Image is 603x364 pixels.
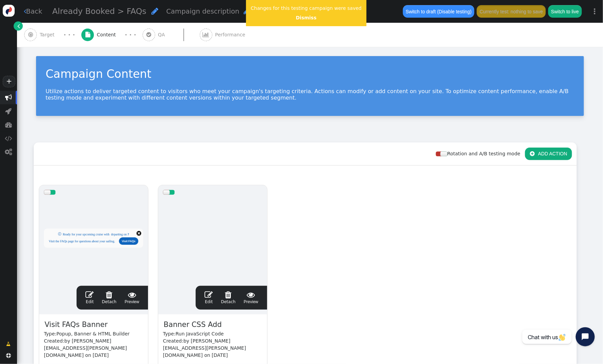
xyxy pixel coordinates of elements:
span: Detach [102,291,116,304]
span: Performance [215,31,248,38]
span: QA [158,31,168,38]
span: Preview [244,291,258,305]
span: Already Booked > FAQs [52,6,147,16]
a:  [2,338,16,350]
div: Type: [44,330,143,337]
span:  [24,8,26,15]
span:  [146,32,151,37]
span:  [221,291,235,299]
div: · · · [64,30,75,39]
a: Preview [125,291,139,305]
span:  [5,149,12,155]
span:  [244,8,249,15]
a: Back [24,6,43,16]
span: by [PERSON_NAME][EMAIL_ADDRESS][PERSON_NAME][DOMAIN_NAME] on [DATE] [163,338,246,358]
span:  [530,151,535,156]
img: logo-icon.svg [3,5,15,17]
a: Dismiss [296,15,316,20]
a: Edit [205,291,213,305]
span: Popup, Banner & HTML Builder [56,331,130,336]
div: Campaign Content [46,66,574,83]
span:  [5,135,12,142]
span:  [6,353,11,358]
span:  [125,291,139,299]
span: Target [40,31,58,38]
div: Created: [44,337,143,359]
button: Switch to live [548,5,582,17]
a: Detach [221,291,235,305]
span: Campaign description [166,7,240,15]
a: Preview [244,291,258,305]
span: Detach [221,291,235,304]
span:  [205,291,213,299]
a: Detach [102,291,116,305]
span: by [PERSON_NAME][EMAIL_ADDRESS][PERSON_NAME][DOMAIN_NAME] on [DATE] [44,338,127,358]
span:  [28,32,33,37]
a: ⋮ [587,1,603,21]
a:  Target · · · [24,23,81,47]
a: Edit [85,291,94,305]
span:  [85,32,90,37]
span:  [85,291,94,299]
button: Currently test: nothing to save [477,5,546,17]
div: Rotation and A/B testing mode [436,150,525,157]
span:  [102,291,116,299]
div: · · · [125,30,136,39]
a: + [3,76,15,87]
span: Content [97,31,119,38]
a:  QA [143,23,200,47]
a:  Performance [200,23,261,47]
span: Visit FAQs Banner [44,319,108,331]
span: Preview [125,291,139,305]
button: Switch to draft (Disable testing) [403,5,475,17]
span:  [18,22,20,30]
a:  Content · · · [81,23,143,47]
div: Type: [163,330,262,337]
a:  [14,21,23,31]
span:  [244,291,258,299]
span: Banner CSS Add [163,319,223,331]
span:  [5,121,12,128]
span:  [5,94,12,101]
span:  [5,108,12,115]
button: ADD ACTION [525,148,572,160]
span: Run JavaScript Code [176,331,224,336]
span:  [151,7,158,15]
div: Created: [163,337,262,359]
span:  [203,32,209,37]
span:  [6,341,11,348]
p: Utilize actions to deliver targeted content to visitors who meet your campaign's targeting criter... [46,88,574,101]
